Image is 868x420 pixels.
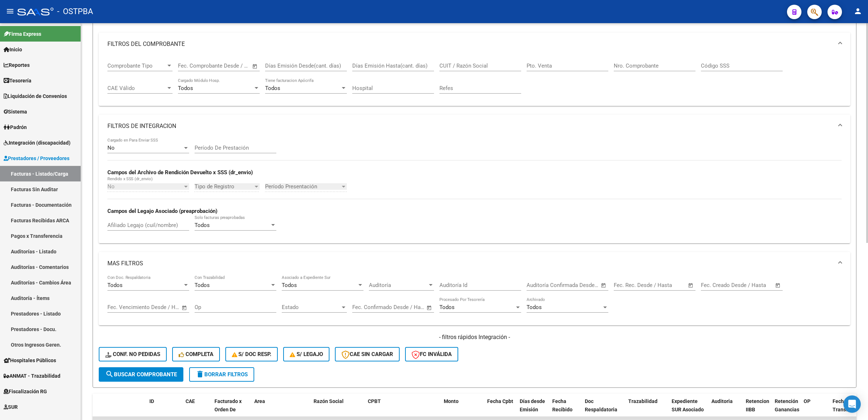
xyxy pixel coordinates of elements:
[854,7,862,16] mat-icon: person
[425,304,434,312] button: Open calendar
[4,372,60,380] span: ANMAT - Trazabilidad
[4,139,71,147] span: Integración (discapacidad)
[628,398,658,404] span: Trazabilidad
[341,351,393,357] span: CAE SIN CARGAR
[99,252,850,275] mat-expansion-panel-header: MAS FILTROS
[552,398,573,412] span: Fecha Recibido
[283,347,329,361] button: S/ legajo
[107,85,166,91] span: CAE Válido
[232,351,272,357] span: S/ Doc Resp.
[4,92,67,100] span: Liquidación de Convenios
[57,4,93,20] span: - OSTPBA
[265,183,340,190] span: Período Presentación
[562,282,597,288] input: Fecha fin
[369,282,427,288] span: Auditoría
[107,183,115,190] span: No
[4,46,22,53] span: Inicio
[214,63,249,69] input: Fecha fin
[99,56,850,106] div: FILTROS DEL COMPROBANTE
[388,304,423,310] input: Fecha fin
[196,371,248,378] span: Borrar Filtros
[804,398,810,404] span: OP
[4,123,27,131] span: Padrón
[711,398,733,404] span: Auditoria
[105,351,160,357] span: Conf. no pedidas
[843,395,861,413] div: Open Intercom Messenger
[737,282,772,288] input: Fecha fin
[107,304,137,310] input: Fecha inicio
[178,85,193,91] span: Todos
[178,63,207,69] input: Fecha inicio
[143,304,178,310] input: Fecha fin
[99,115,850,138] mat-expansion-panel-header: FILTROS DE INTEGRACION
[444,398,459,404] span: Monto
[520,398,545,412] span: Días desde Emisión
[282,282,297,288] span: Todos
[405,347,458,361] button: FC Inválida
[6,7,14,16] mat-icon: menu
[775,398,799,412] span: Retención Ganancias
[214,398,242,412] span: Facturado x Orden De
[254,398,265,404] span: Area
[4,77,31,85] span: Tesorería
[687,281,695,290] button: Open calendar
[290,351,323,357] span: S/ legajo
[107,145,115,151] span: No
[614,282,643,288] input: Fecha inicio
[107,282,123,288] span: Todos
[527,282,556,288] input: Fecha inicio
[600,281,608,290] button: Open calendar
[172,347,220,361] button: Completa
[335,347,400,361] button: CAE SIN CARGAR
[487,398,513,404] span: Fecha Cpbt
[746,398,769,412] span: Retencion IIBB
[650,282,685,288] input: Fecha fin
[195,222,210,228] span: Todos
[149,398,154,404] span: ID
[4,30,41,38] span: Firma Express
[701,282,730,288] input: Fecha inicio
[107,40,833,48] mat-panel-title: FILTROS DEL COMPROBANTE
[107,208,217,214] strong: Campos del Legajo Asociado (preaprobación)
[99,138,850,243] div: FILTROS DE INTEGRACION
[107,260,833,267] mat-panel-title: MAS FILTROS
[4,61,30,69] span: Reportes
[179,351,213,357] span: Completa
[368,398,381,404] span: CPBT
[186,398,195,404] span: CAE
[412,351,452,357] span: FC Inválida
[833,398,860,412] span: Fecha Transferido
[672,398,704,412] span: Expediente SUR Asociado
[99,333,850,341] h4: - filtros rápidos Integración -
[105,370,114,378] mat-icon: search
[265,85,280,91] span: Todos
[189,367,254,382] button: Borrar Filtros
[99,33,850,56] mat-expansion-panel-header: FILTROS DEL COMPROBANTE
[282,304,340,310] span: Estado
[99,367,183,382] button: Buscar Comprobante
[195,183,253,190] span: Tipo de Registro
[439,304,455,310] span: Todos
[352,304,382,310] input: Fecha inicio
[99,347,167,361] button: Conf. no pedidas
[314,398,344,404] span: Razón Social
[107,122,833,130] mat-panel-title: FILTROS DE INTEGRACION
[107,169,253,176] strong: Campos del Archivo de Rendición Devuelto x SSS (dr_envio)
[4,154,69,162] span: Prestadores / Proveedores
[105,371,177,378] span: Buscar Comprobante
[251,62,259,70] button: Open calendar
[180,304,189,312] button: Open calendar
[4,403,18,411] span: SUR
[527,304,542,310] span: Todos
[4,108,27,116] span: Sistema
[107,63,166,69] span: Comprobante Tipo
[99,275,850,326] div: MAS FILTROS
[225,347,278,361] button: S/ Doc Resp.
[774,281,782,290] button: Open calendar
[195,282,210,288] span: Todos
[4,387,47,395] span: Fiscalización RG
[4,356,56,364] span: Hospitales Públicos
[585,398,617,412] span: Doc Respaldatoria
[196,370,204,378] mat-icon: delete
